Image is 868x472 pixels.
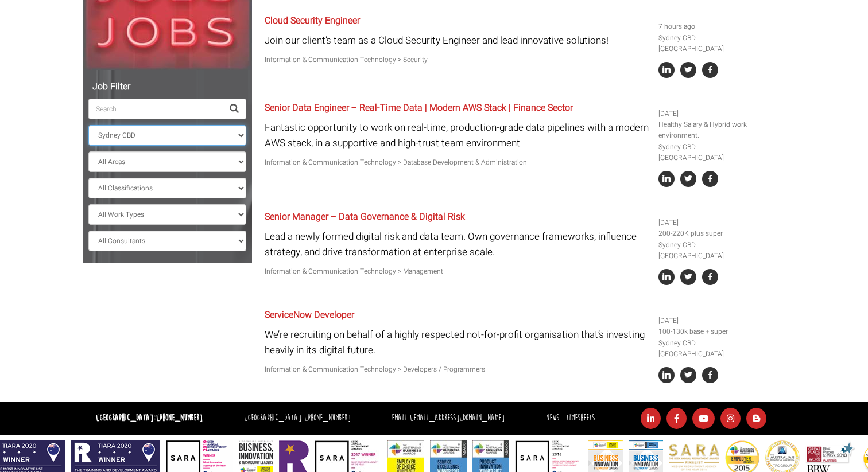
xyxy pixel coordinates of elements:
a: [EMAIL_ADDRESS][DOMAIN_NAME] [410,412,505,423]
li: Sydney CBD [GEOGRAPHIC_DATA] [658,33,781,54]
a: News [546,412,559,423]
a: ServiceNow Developer [265,308,354,322]
li: 200-220K plus super [658,228,781,239]
p: Information & Communication Technology > Security [265,54,650,65]
li: Sydney CBD [GEOGRAPHIC_DATA] [658,142,781,163]
p: Information & Communication Technology > Developers / Programmers [265,364,650,375]
h5: Job Filter [88,82,246,92]
li: [DATE] [658,315,781,326]
li: [GEOGRAPHIC_DATA]: [241,410,354,427]
p: Join our client’s team as a Cloud Security Engineer and lead innovative solutions! [265,33,650,48]
a: Senior Data Engineer – Real-Time Data | Modern AWS Stack | Finance Sector [265,101,573,115]
strong: [GEOGRAPHIC_DATA]: [96,412,203,423]
li: 100-130k base + super [658,326,781,337]
li: Sydney CBD [GEOGRAPHIC_DATA] [658,338,781,360]
p: Fantastic opportunity to work on real-time, production-grade data pipelines with a modern AWS sta... [265,120,650,151]
li: 7 hours ago [658,21,781,32]
a: [PHONE_NUMBER] [304,412,351,423]
p: Information & Communication Technology > Database Development & Administration [265,157,650,168]
li: Email: [389,410,507,427]
li: Sydney CBD [GEOGRAPHIC_DATA] [658,240,781,262]
input: Search [88,99,223,119]
li: [DATE] [658,108,781,119]
p: Information & Communication Technology > Management [265,266,650,277]
p: We’re recruiting on behalf of a highly respected not-for-profit organisation that’s investing hea... [265,327,650,358]
a: Senior Manager – Data Governance & Digital Risk [265,210,465,224]
p: Lead a newly formed digital risk and data team. Own governance frameworks, influence strategy, an... [265,229,650,260]
a: [PHONE_NUMBER] [156,412,203,423]
li: [DATE] [658,217,781,228]
li: Healthy Salary & Hybrid work environment. [658,119,781,141]
a: Timesheets [566,412,595,423]
a: Cloud Security Engineer [265,14,360,28]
